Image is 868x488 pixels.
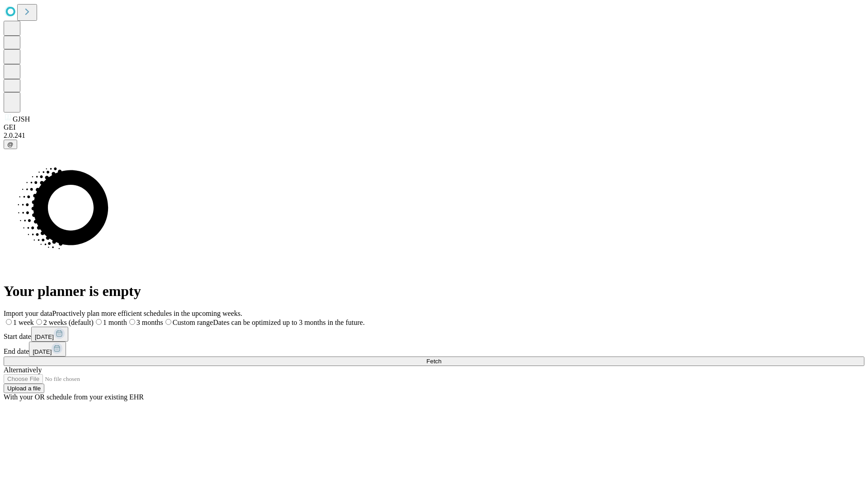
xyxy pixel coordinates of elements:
input: 1 week [6,319,12,325]
input: 3 months [129,319,135,325]
button: [DATE] [29,342,66,357]
span: Proactively plan more efficient schedules in the upcoming weeks. [52,310,242,317]
span: GJSH [13,115,30,123]
span: 2 weeks (default) [43,319,94,326]
div: Start date [4,327,864,342]
span: 1 month [103,319,127,326]
input: Custom rangeDates can be optimized up to 3 months in the future. [165,319,171,325]
span: [DATE] [35,333,54,340]
button: Upload a file [4,384,44,393]
span: Import your data [4,310,52,317]
div: GEI [4,123,864,131]
span: 3 months [137,319,163,326]
div: 2.0.241 [4,131,864,140]
span: Fetch [426,358,441,365]
span: Alternatively [4,366,42,374]
span: @ [7,141,14,148]
button: Fetch [4,357,864,366]
button: @ [4,140,17,149]
span: [DATE] [33,348,52,355]
span: Dates can be optimized up to 3 months in the future. [213,319,364,326]
button: [DATE] [31,327,68,342]
h1: Your planner is empty [4,283,864,300]
input: 1 month [96,319,102,325]
span: 1 week [13,319,34,326]
div: End date [4,342,864,357]
span: Custom range [173,319,213,326]
input: 2 weeks (default) [36,319,42,325]
span: With your OR schedule from your existing EHR [4,393,144,401]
